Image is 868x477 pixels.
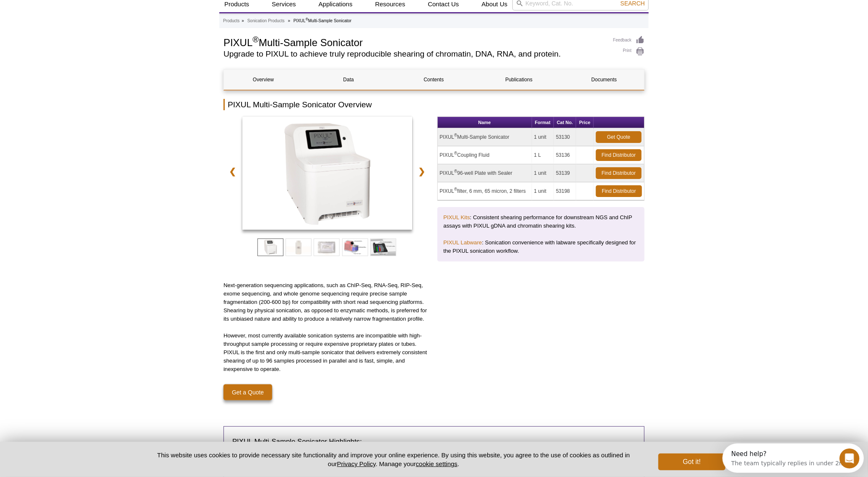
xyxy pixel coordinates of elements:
[438,182,532,200] td: PIXUL filter, 6 mm, 65 micron, 2 filters
[247,17,285,25] a: Sonication Products
[437,281,645,398] iframe: PIXUL Multi-Sample Sonicator: Sample Preparation, Proteomics and Beyond
[454,169,457,174] sup: ®
[252,35,259,44] sup: ®
[413,162,431,181] a: ❯
[454,133,457,137] sup: ®
[438,164,532,182] td: PIXUL 96-well Plate with Sealer
[306,17,308,21] sup: ®
[9,14,122,23] div: The team typically replies in under 2m
[565,70,644,90] a: Documents
[554,146,577,164] td: 53136
[337,460,376,467] a: Privacy Policy
[242,18,244,23] li: »
[576,117,594,128] th: Price
[394,70,473,90] a: Contents
[444,238,639,255] p: : Sonication convenience with labware specifically designed for the PIXUL sonication workflow.
[294,18,351,23] li: PIXUL Multi-Sample Sonicator
[532,164,554,182] td: 1 unit
[242,117,412,230] img: PIXUL Multi-Sample Sonicator
[839,448,860,469] iframe: Intercom live chat
[9,7,122,14] div: Need help?
[613,47,645,56] a: Print
[444,213,639,230] p: : Consistent shearing performance for downstream NGS and ChIP assays with PIXUL gDNA and chromati...
[416,460,457,467] button: cookie settings
[242,117,412,232] a: PIXUL Multi-Sample Sonicator
[554,117,577,128] th: Cat No.
[480,70,559,90] a: Publications
[438,146,532,164] td: PIXUL Coupling Fluid
[596,131,642,143] a: Get Quote
[223,99,645,110] h2: PIXUL Multi-Sample Sonicator Overview
[532,146,554,164] td: 1 L
[444,214,470,220] a: PIXUL Kits
[532,182,554,200] td: 1 unit
[438,117,532,128] th: Name
[613,36,645,45] a: Feedback
[309,70,388,90] a: Data
[596,149,642,161] a: Find Distributor
[532,117,554,128] th: Format
[224,70,303,90] a: Overview
[232,437,636,447] h3: PIXUL Multi-Sample Sonicator Highlights:
[223,17,239,25] a: Products
[438,128,532,146] td: PIXUL Multi-Sample Sonicator
[554,164,577,182] td: 53139
[223,50,605,58] h2: Upgrade to PIXUL to achieve truly reproducible shearing of chromatin, DNA, RNA, and protein.
[223,281,431,323] p: Next-generation sequencing applications, such as ChIP-Seq, RNA-Seq, RIP-Seq, exome sequencing, an...
[454,151,457,156] sup: ®
[454,187,457,192] sup: ®
[554,182,577,200] td: 53198
[596,167,642,179] a: Find Distributor
[554,128,577,146] td: 53130
[532,128,554,146] td: 1 unit
[444,239,482,246] a: PIXUL Labware
[223,332,431,373] p: However, most currently available sonication systems are incompatible with high-throughput sample...
[3,3,147,26] div: Open Intercom Messenger
[143,451,645,468] p: This website uses cookies to provide necessary site functionality and improve your online experie...
[288,18,291,23] li: »
[223,162,242,181] a: ❮
[722,443,864,473] iframe: Intercom live chat discovery launcher
[223,36,605,48] h1: PIXUL Multi-Sample Sonicator
[223,384,272,400] a: Get a Quote
[596,185,642,197] a: Find Distributor
[658,454,725,470] button: Got it!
